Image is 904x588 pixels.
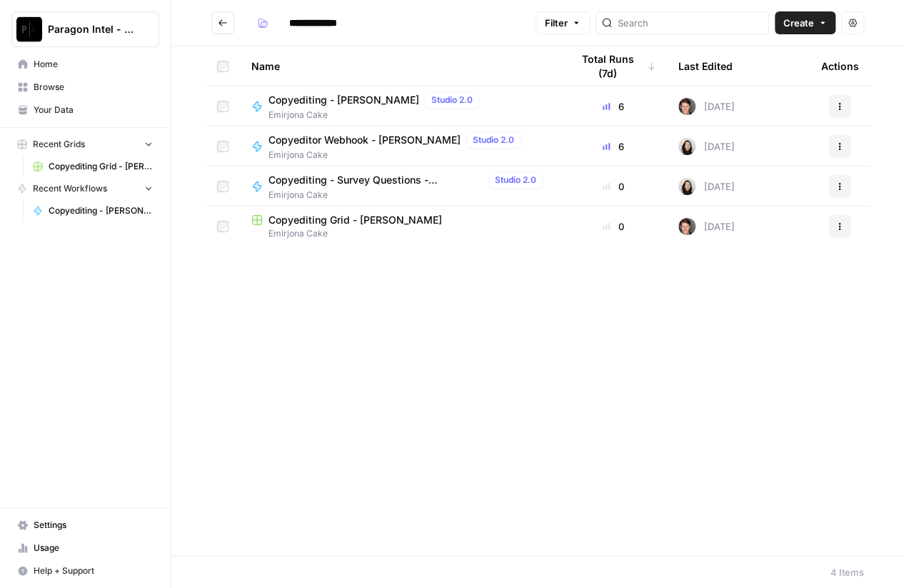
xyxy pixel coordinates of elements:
[775,11,835,34] button: Create
[571,219,656,234] div: 0
[571,99,656,114] div: 6
[11,11,159,47] button: Workspace: Paragon Intel - Copyediting
[48,22,134,36] span: Paragon Intel - Copyediting
[268,189,548,201] span: Emirjona Cake
[678,218,735,235] div: [DATE]
[571,139,656,154] div: 6
[11,53,159,76] a: Home
[268,213,442,227] span: Copyediting Grid - [PERSON_NAME]
[11,178,159,199] button: Recent Workflows
[34,519,153,532] span: Settings
[571,46,656,86] div: Total Runs (7d)
[34,542,153,554] span: Usage
[49,160,153,173] span: Copyediting Grid - [PERSON_NAME]
[33,182,107,195] span: Recent Workflows
[678,138,695,155] img: t5ef5oef8zpw1w4g2xghobes91mw
[11,99,159,121] a: Your Data
[678,178,695,195] img: t5ef5oef8zpw1w4g2xghobes91mw
[571,179,656,194] div: 0
[678,138,735,155] div: [DATE]
[251,213,548,240] a: Copyediting Grid - [PERSON_NAME]Emirjona Cake
[33,138,85,151] span: Recent Grids
[678,46,733,86] div: Last Edited
[251,131,548,161] a: Copyeditor Webhook - [PERSON_NAME]Studio 2.0Emirjona Cake
[618,16,763,30] input: Search
[211,11,234,34] button: Go back
[268,109,485,121] span: Emirjona Cake
[34,58,153,71] span: Home
[268,93,419,107] span: Copyediting - [PERSON_NAME]
[34,81,153,94] span: Browse
[431,94,473,106] span: Studio 2.0
[26,155,159,178] a: Copyediting Grid - [PERSON_NAME]
[16,16,42,42] img: Paragon Intel - Copyediting Logo
[678,98,735,115] div: [DATE]
[11,76,159,99] a: Browse
[11,134,159,155] button: Recent Grids
[268,173,483,187] span: Copyediting - Survey Questions - [PERSON_NAME]
[678,98,695,115] img: qw00ik6ez51o8uf7vgx83yxyzow9
[678,218,695,235] img: qw00ik6ez51o8uf7vgx83yxyzow9
[11,559,159,582] button: Help + Support
[251,91,548,121] a: Copyediting - [PERSON_NAME]Studio 2.0Emirjona Cake
[545,16,568,30] span: Filter
[783,16,814,30] span: Create
[821,46,859,86] div: Actions
[11,514,159,537] a: Settings
[49,204,153,217] span: Copyediting - [PERSON_NAME]
[251,227,548,240] span: Emirjona Cake
[268,133,461,147] span: Copyeditor Webhook - [PERSON_NAME]
[251,46,548,86] div: Name
[536,11,590,34] button: Filter
[495,174,536,186] span: Studio 2.0
[34,104,153,116] span: Your Data
[678,178,735,195] div: [DATE]
[26,199,159,222] a: Copyediting - [PERSON_NAME]
[473,134,514,146] span: Studio 2.0
[830,565,864,579] div: 4 Items
[11,537,159,559] a: Usage
[34,564,153,577] span: Help + Support
[251,171,548,201] a: Copyediting - Survey Questions - [PERSON_NAME]Studio 2.0Emirjona Cake
[268,149,526,161] span: Emirjona Cake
